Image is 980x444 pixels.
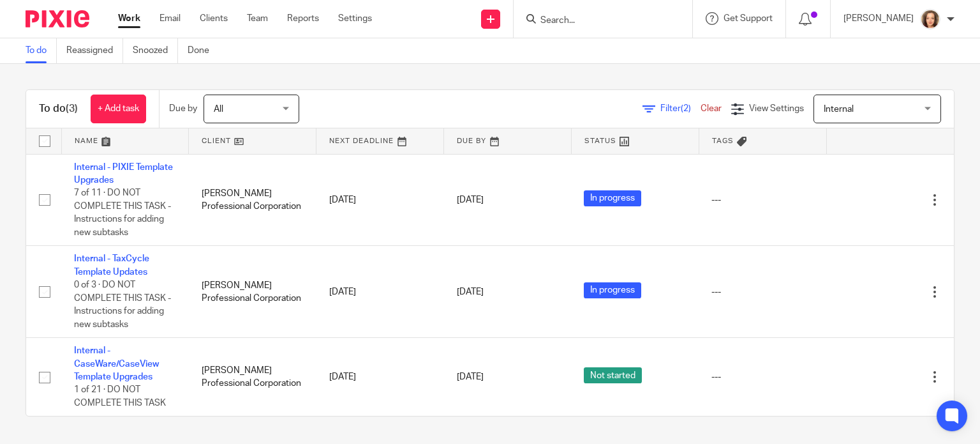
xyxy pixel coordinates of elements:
[39,102,78,116] h1: To do
[584,282,641,298] span: In progress
[660,104,701,113] span: Filter
[169,102,197,115] p: Due by
[66,103,78,114] span: (3)
[74,254,149,276] a: Internal - TaxCycle Template Updates
[133,38,178,63] a: Snoozed
[681,104,691,113] span: (2)
[26,10,89,27] img: Pixie
[189,246,316,338] td: [PERSON_NAME] Professional Corporation
[457,195,484,204] span: [DATE]
[539,15,654,27] input: Search
[160,12,181,25] a: Email
[711,371,813,383] div: ---
[711,286,813,298] div: ---
[338,12,372,25] a: Settings
[287,12,319,25] a: Reports
[824,105,854,114] span: Internal
[749,104,804,113] span: View Settings
[316,338,444,417] td: [DATE]
[118,12,140,25] a: Work
[316,246,444,338] td: [DATE]
[74,346,159,381] a: Internal - CaseWare/CaseView Template Upgrades
[712,137,734,144] span: Tags
[457,287,484,296] span: [DATE]
[26,38,57,63] a: To do
[711,194,813,206] div: ---
[920,9,940,29] img: avatar-thumb.jpg
[584,367,642,383] span: Not started
[74,386,166,408] span: 1 of 21 · DO NOT COMPLETE THIS TASK
[74,163,173,185] a: Internal - PIXIE Template Upgrades
[457,372,484,381] span: [DATE]
[724,14,773,23] span: Get Support
[66,38,123,63] a: Reassigned
[247,12,268,25] a: Team
[91,95,146,123] a: + Add task
[74,188,171,237] span: 7 of 11 · DO NOT COMPLETE THIS TASK - Instructions for adding new subtasks
[584,190,641,206] span: In progress
[74,280,171,329] span: 0 of 3 · DO NOT COMPLETE THIS TASK - Instructions for adding new subtasks
[188,38,219,63] a: Done
[316,154,444,246] td: [DATE]
[701,104,722,113] a: Clear
[214,105,223,114] span: All
[843,12,914,25] p: [PERSON_NAME]
[200,12,228,25] a: Clients
[189,154,316,246] td: [PERSON_NAME] Professional Corporation
[189,338,316,417] td: [PERSON_NAME] Professional Corporation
